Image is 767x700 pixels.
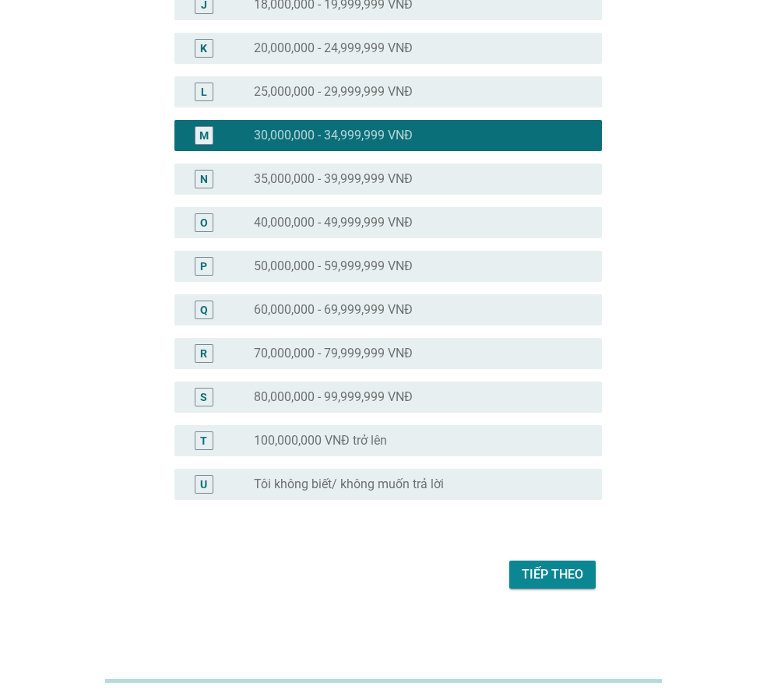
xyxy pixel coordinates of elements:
[254,171,413,187] label: 35,000,000 - 39,999,999 VNĐ
[200,171,208,187] div: N
[200,40,207,56] div: K
[201,83,207,100] div: L
[254,477,444,492] label: Tôi không biết/ không muốn trả lời
[254,40,413,56] label: 20,000,000 - 24,999,999 VNĐ
[200,301,208,318] div: Q
[254,302,413,318] label: 60,000,000 - 69,999,999 VNĐ
[254,346,413,361] label: 70,000,000 - 79,999,999 VNĐ
[254,128,413,143] label: 30,000,000 - 34,999,999 VNĐ
[254,389,413,405] label: 80,000,000 - 99,999,999 VNĐ
[254,433,387,448] label: 100,000,000 VNĐ trở lên
[200,476,207,492] div: U
[254,215,413,230] label: 40,000,000 - 49,999,999 VNĐ
[200,258,207,274] div: P
[200,345,207,361] div: R
[200,214,208,230] div: O
[199,127,209,143] div: M
[254,84,413,100] label: 25,000,000 - 29,999,999 VNĐ
[200,432,207,448] div: T
[254,259,413,274] label: 50,000,000 - 59,999,999 VNĐ
[509,561,596,589] button: Tiếp theo
[200,389,207,405] div: S
[522,565,583,584] div: Tiếp theo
